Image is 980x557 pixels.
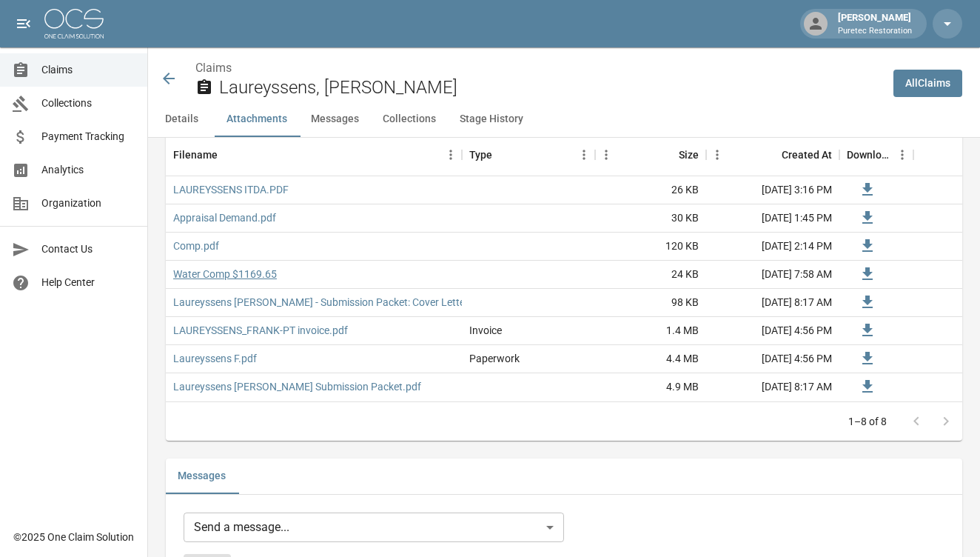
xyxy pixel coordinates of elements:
[173,239,219,253] a: Comp.pdf
[469,351,520,366] div: Paperwork
[595,204,706,233] div: 30 KB
[184,513,564,542] div: Send a message...
[448,101,535,137] button: Stage History
[839,134,913,176] div: Download
[41,129,135,144] span: Payment Tracking
[299,101,371,137] button: Messages
[41,162,135,178] span: Analytics
[832,10,918,37] div: [PERSON_NAME]
[891,144,913,166] button: Menu
[706,373,839,401] div: [DATE] 8:17 AM
[41,241,135,257] span: Contact Us
[573,144,595,166] button: Menu
[41,275,135,290] span: Help Center
[848,414,887,429] p: 1–8 of 8
[173,379,421,394] a: Laureyssens [PERSON_NAME] Submission Packet.pdf
[173,134,218,176] div: Filename
[595,261,706,289] div: 24 KB
[173,182,289,197] a: LAUREYSSENS ITDA.PDF
[595,345,706,373] div: 4.4 MB
[706,317,839,345] div: [DATE] 4:56 PM
[847,134,891,176] div: Download
[215,101,299,137] button: Attachments
[173,210,276,225] a: Appraisal Demand.pdf
[706,176,839,204] div: [DATE] 3:16 PM
[371,101,448,137] button: Collections
[706,134,839,176] div: Created At
[13,530,134,544] div: © 2025 One Claim Solution
[595,317,706,345] div: 1.4 MB
[44,9,104,39] img: ocs-logo-white-transparent.png
[440,144,462,166] button: Menu
[469,134,492,176] div: Type
[893,70,962,97] a: AllClaims
[706,289,839,317] div: [DATE] 8:17 AM
[173,295,486,310] a: Laureyssens [PERSON_NAME] - Submission Packet: Cover Letter.pdf
[219,77,882,99] h2: Laureyssens, [PERSON_NAME]
[166,134,462,176] div: Filename
[462,134,595,176] div: Type
[595,373,706,401] div: 4.9 MB
[148,101,215,137] button: Details
[706,261,839,289] div: [DATE] 7:58 AM
[595,233,706,261] div: 120 KB
[595,289,706,317] div: 98 KB
[595,134,706,176] div: Size
[469,323,502,338] div: Invoice
[41,62,135,78] span: Claims
[173,267,277,281] a: Water Comp $1169.65
[595,144,617,166] button: Menu
[195,59,882,77] nav: breadcrumb
[166,458,238,494] button: Messages
[838,25,912,38] p: Puretec Restoration
[679,134,699,176] div: Size
[706,233,839,261] div: [DATE] 2:14 PM
[166,458,962,494] div: related-list tabs
[706,144,728,166] button: Menu
[706,204,839,233] div: [DATE] 1:45 PM
[148,101,980,137] div: anchor tabs
[41,96,135,111] span: Collections
[706,345,839,373] div: [DATE] 4:56 PM
[595,176,706,204] div: 26 KB
[173,351,257,366] a: Laureyssens F.pdf
[173,323,348,338] a: LAUREYSSENS_FRANK-PT invoice.pdf
[782,134,832,176] div: Created At
[195,61,232,75] a: Claims
[9,9,38,39] button: open drawer
[41,196,135,211] span: Organization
